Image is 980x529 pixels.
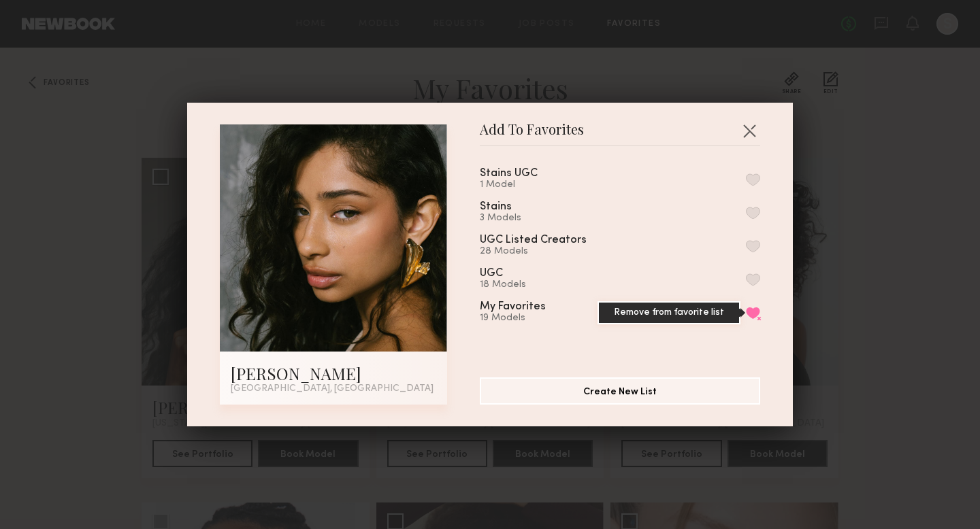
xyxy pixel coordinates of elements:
button: Close [738,120,760,141]
div: [PERSON_NAME] [231,362,436,384]
div: My Favorites [480,301,546,313]
div: Stains [480,201,512,213]
div: 28 Models [480,246,619,257]
div: Stains UGC [480,168,538,180]
div: UGC Listed Creators [480,235,587,246]
div: [GEOGRAPHIC_DATA], [GEOGRAPHIC_DATA] [231,384,436,394]
div: 3 Models [480,213,544,224]
div: 19 Models [480,313,578,324]
button: Create New List [480,377,760,405]
button: Remove from favorite list [746,307,760,319]
div: 18 Models [480,279,536,290]
div: 1 Model [480,180,570,190]
div: UGC [480,268,503,279]
span: Add To Favorites [480,124,584,145]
